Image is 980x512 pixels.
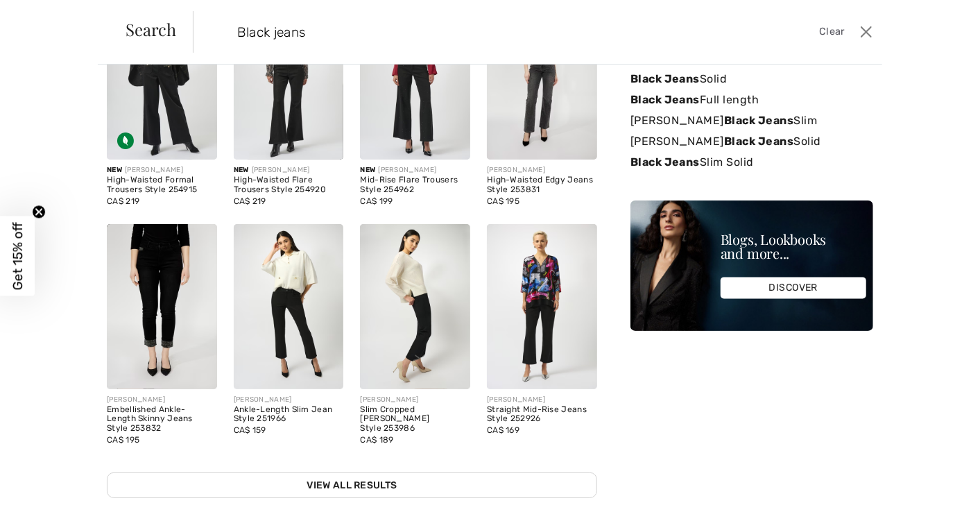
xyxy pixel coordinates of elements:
[107,472,597,498] a: View All Results
[234,405,344,425] div: Ankle-Length Slim Jean Style 251966
[360,224,470,389] img: Slim Cropped Jean Style 253986. Black
[234,425,266,435] span: CA$ 159
[630,155,700,169] strong: Black Jeans
[360,405,470,434] div: Slim Cropped [PERSON_NAME] Style 253986
[724,135,793,148] strong: Black Jeans
[107,395,217,405] div: [PERSON_NAME]
[360,395,470,405] div: [PERSON_NAME]
[630,200,873,331] img: Blogs, Lookbooks and more...
[117,133,134,149] img: Sustainable Fabric
[630,69,873,89] a: Black JeansSolid
[107,224,217,389] img: Embellished Ankle-Length Skinny Jeans Style 253832. Black
[32,205,46,219] button: Close teaser
[360,176,470,195] div: Mid-Rise Flare Trousers Style 254962
[126,21,176,37] span: Search
[107,435,139,445] span: CA$ 195
[234,196,266,206] span: CA$ 219
[360,166,375,174] span: New
[630,72,700,85] strong: Black Jeans
[487,196,519,206] span: CA$ 195
[630,131,873,152] a: [PERSON_NAME]Black JeansSolid
[487,224,597,389] img: Straight Mid-Rise Jeans Style 252926. Black
[107,166,122,174] span: New
[227,11,698,53] input: TYPE TO SEARCH
[360,165,470,176] div: [PERSON_NAME]
[107,165,217,176] div: [PERSON_NAME]
[630,152,873,173] a: Black JeansSlim Solid
[630,89,873,110] a: Black JeansFull length
[10,222,26,290] span: Get 15% off
[721,233,866,261] div: Blogs, Lookbooks and more...
[31,10,60,22] span: Help
[487,395,597,405] div: [PERSON_NAME]
[107,196,139,206] span: CA$ 219
[856,21,877,43] button: Close
[630,93,700,106] strong: Black Jeans
[234,224,344,389] img: Ankle-Length Slim Jean Style 251966. Black
[234,165,344,176] div: [PERSON_NAME]
[721,278,866,299] div: DISCOVER
[487,176,597,195] div: High-Waisted Edgy Jeans Style 253831
[724,114,793,127] strong: Black Jeans
[487,405,597,425] div: Straight Mid-Rise Jeans Style 252926
[107,176,217,195] div: High-Waisted Formal Trousers Style 254915
[360,435,393,445] span: CA$ 189
[360,196,393,206] span: CA$ 199
[234,166,249,174] span: New
[630,110,873,131] a: [PERSON_NAME]Black JeansSlim
[234,176,344,195] div: High-Waisted Flare Trousers Style 254920
[234,395,344,405] div: [PERSON_NAME]
[487,165,597,176] div: [PERSON_NAME]
[107,405,217,434] div: Embellished Ankle-Length Skinny Jeans Style 253832
[819,24,845,40] span: Clear
[487,425,519,435] span: CA$ 169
